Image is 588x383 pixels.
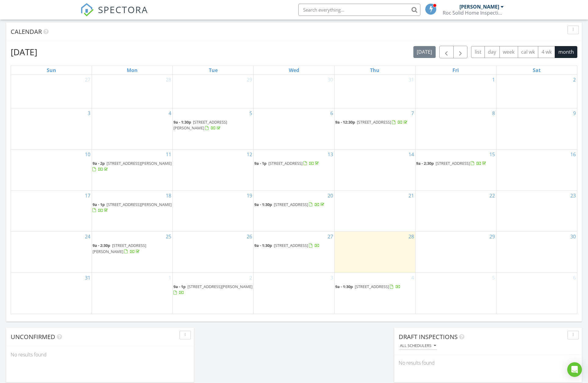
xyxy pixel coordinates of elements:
td: Go to August 16, 2025 [496,149,577,190]
span: 9a - 1p [93,202,105,207]
td: Go to August 18, 2025 [92,190,173,232]
td: Go to August 22, 2025 [415,190,496,232]
a: Go to August 28, 2025 [407,232,415,241]
a: 9a - 2:30p [STREET_ADDRESS][PERSON_NAME] [93,242,172,255]
span: Calendar [11,27,42,36]
span: 9a - 2p [93,161,105,166]
div: No results found [394,355,582,371]
a: 9a - 1p [STREET_ADDRESS][PERSON_NAME] [173,284,252,295]
a: 9a - 1:30p [STREET_ADDRESS] [254,243,320,248]
a: 9a - 1:30p [STREET_ADDRESS] [335,283,415,291]
a: Go to July 28, 2025 [165,75,172,85]
a: Go to September 3, 2025 [329,273,334,283]
td: Go to August 12, 2025 [173,149,254,190]
button: week [499,46,518,58]
td: Go to August 9, 2025 [496,108,577,150]
td: Go to August 24, 2025 [11,232,92,273]
span: [STREET_ADDRESS] [436,161,470,166]
span: [STREET_ADDRESS][PERSON_NAME] [173,119,227,131]
a: 9a - 12:30p [STREET_ADDRESS] [335,119,408,125]
a: Go to July 30, 2025 [326,75,334,85]
span: 9a - 2:30p [416,161,434,166]
div: [PERSON_NAME] [459,4,499,10]
a: Go to August 3, 2025 [86,108,92,118]
span: 9a - 1p [173,284,186,289]
a: Go to August 23, 2025 [569,191,577,201]
a: Go to August 26, 2025 [245,232,253,241]
a: Tuesday [208,66,219,74]
td: Go to August 15, 2025 [415,149,496,190]
td: Go to August 20, 2025 [254,190,335,232]
a: Go to September 2, 2025 [248,273,253,283]
a: Go to August 21, 2025 [407,191,415,201]
td: Go to September 3, 2025 [254,273,335,314]
a: Go to September 6, 2025 [572,273,577,283]
a: 9a - 1p [STREET_ADDRESS][PERSON_NAME] [173,283,253,296]
a: 9a - 1p [STREET_ADDRESS][PERSON_NAME] [93,202,172,213]
span: [STREET_ADDRESS] [357,119,391,125]
a: 9a - 2p [STREET_ADDRESS][PERSON_NAME] [93,160,172,173]
td: Go to September 1, 2025 [92,273,173,314]
a: Go to August 1, 2025 [491,75,496,85]
td: Go to August 19, 2025 [173,190,254,232]
button: Next month [453,46,468,58]
a: 9a - 12:30p [STREET_ADDRESS] [335,119,415,126]
td: Go to August 26, 2025 [173,232,254,273]
td: Go to September 6, 2025 [496,273,577,314]
span: [STREET_ADDRESS][PERSON_NAME] [187,284,252,289]
div: All schedulers [400,344,436,348]
a: Go to August 24, 2025 [84,232,92,241]
td: Go to July 31, 2025 [334,75,415,108]
td: Go to August 3, 2025 [11,108,92,150]
div: Open Intercom Messenger [567,362,582,377]
td: Go to August 25, 2025 [92,232,173,273]
a: Go to July 29, 2025 [245,75,253,85]
button: All schedulers [399,342,437,350]
a: Go to August 6, 2025 [329,108,334,118]
td: Go to August 17, 2025 [11,190,92,232]
span: [STREET_ADDRESS][PERSON_NAME] [107,161,172,166]
span: 9a - 1p [254,161,267,166]
img: The Best Home Inspection Software - Spectora [80,3,94,16]
a: 9a - 1p [STREET_ADDRESS] [254,160,334,167]
a: Go to August 5, 2025 [248,108,253,118]
a: Go to August 4, 2025 [167,108,172,118]
a: Go to August 17, 2025 [84,191,92,201]
a: Monday [125,66,139,74]
a: 9a - 1:30p [STREET_ADDRESS] [254,242,334,249]
td: Go to August 4, 2025 [92,108,173,150]
button: cal wk [518,46,539,58]
a: Go to August 19, 2025 [245,191,253,201]
h2: [DATE] [11,46,37,58]
td: Go to August 10, 2025 [11,149,92,190]
span: 9a - 1:30p [254,202,272,207]
a: Go to August 27, 2025 [326,232,334,241]
td: Go to August 5, 2025 [173,108,254,150]
td: Go to August 7, 2025 [334,108,415,150]
a: Go to August 2, 2025 [572,75,577,85]
td: Go to August 29, 2025 [415,232,496,273]
a: Go to August 30, 2025 [569,232,577,241]
a: Go to August 14, 2025 [407,150,415,159]
a: Sunday [45,66,57,74]
a: Go to August 11, 2025 [165,150,172,159]
a: Go to July 31, 2025 [407,75,415,85]
button: Previous month [439,46,454,58]
a: 9a - 2p [STREET_ADDRESS][PERSON_NAME] [93,161,172,172]
td: Go to July 27, 2025 [11,75,92,108]
td: Go to July 29, 2025 [173,75,254,108]
td: Go to August 13, 2025 [254,149,335,190]
a: 9a - 1:30p [STREET_ADDRESS][PERSON_NAME] [173,119,227,131]
a: Go to August 10, 2025 [84,150,92,159]
span: Draft Inspections [399,333,458,341]
a: Wednesday [288,66,300,74]
td: Go to August 11, 2025 [92,149,173,190]
td: Go to September 2, 2025 [173,273,254,314]
a: Go to August 31, 2025 [84,273,92,283]
a: Go to August 8, 2025 [491,108,496,118]
a: Go to September 5, 2025 [491,273,496,283]
a: Saturday [532,66,542,74]
button: 4 wk [538,46,555,58]
a: 9a - 1:30p [STREET_ADDRESS] [254,202,325,207]
div: Roc Solid Home Inspections [443,10,504,16]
